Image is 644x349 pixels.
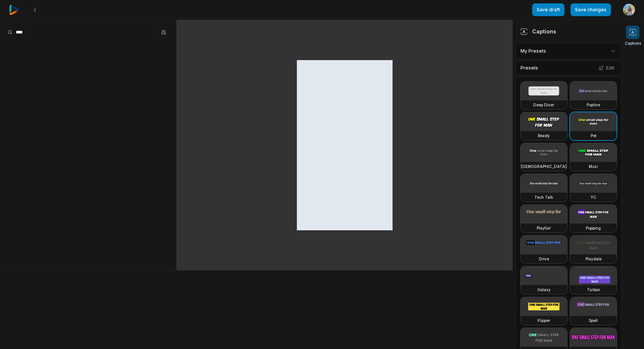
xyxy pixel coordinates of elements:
h3: Beasty [538,133,550,139]
h3: Turban [587,287,600,293]
h3: Playdate [585,256,602,262]
h3: Spell [589,317,598,323]
div: Captions [520,27,556,35]
h3: Drive [539,256,549,262]
h3: Tech Talk [534,194,553,200]
button: Save draft [532,3,564,16]
button: Edit [596,63,617,73]
h3: Mozi [589,163,598,169]
h3: Playfair [537,225,551,231]
h3: Deep Diver [533,102,554,108]
h3: Galaxy [537,287,551,293]
h3: [DEMOGRAPHIC_DATA] [521,163,567,169]
h3: YC [591,194,596,200]
h3: Popping [586,225,601,231]
h3: Pet [591,133,596,139]
h3: Flipper [537,317,550,323]
button: Captions [625,26,641,46]
span: Captions [625,41,641,46]
button: Save changes [570,3,611,16]
h3: Popline [587,102,600,108]
div: My Presets [516,43,621,59]
div: Presets [516,61,621,75]
img: reap [9,5,19,15]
